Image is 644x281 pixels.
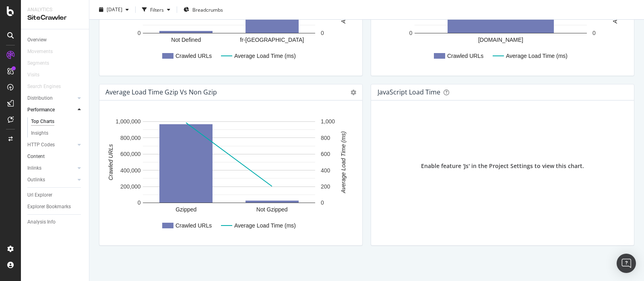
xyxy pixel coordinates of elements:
[27,47,53,56] div: Movements
[96,3,132,16] button: [DATE]
[27,164,75,172] a: Inlinks
[617,254,636,273] div: Open Intercom Messenger
[120,135,141,141] text: 800,000
[120,167,141,174] text: 400,000
[27,82,61,91] div: Search Engines
[27,203,83,211] a: Explorer Bookmarks
[27,71,47,79] a: Visits
[409,30,413,36] text: 0
[447,53,483,59] text: Crawled URLs
[378,88,440,96] div: JavaScript Load Time
[27,82,69,91] a: Search Engines
[116,118,140,125] text: 1,000,000
[106,113,352,239] svg: A chart.
[107,6,122,13] span: 2025 Feb. 27th
[31,117,83,126] a: Top Charts
[256,206,288,213] text: Not Gzipped
[31,129,48,137] div: Insights
[180,3,226,16] button: Breadcrumbs
[107,144,114,180] text: Crawled URLs
[27,36,47,44] div: Overview
[27,106,55,114] div: Performance
[240,37,304,43] text: fr-[GEOGRAPHIC_DATA]
[192,6,223,13] span: Breadcrumbs
[27,106,75,114] a: Performance
[234,222,296,229] text: Average Load Time (ms)
[478,37,523,43] text: [DOMAIN_NAME]
[150,6,164,13] div: Filters
[171,37,201,43] text: Not Defined
[27,59,49,68] div: Segments
[321,135,330,141] text: 800
[321,167,330,174] text: 400
[234,53,296,59] text: Average Load Time (ms)
[506,53,568,59] text: Average Load Time (ms)
[27,59,57,68] a: Segments
[120,151,141,157] text: 600,000
[27,176,75,184] a: Outlinks
[138,30,141,36] text: 0
[27,94,75,103] a: Distribution
[321,30,324,36] text: 0
[139,3,173,16] button: Filters
[175,206,196,213] text: Gzipped
[31,129,83,137] a: Insights
[421,162,584,170] div: Enable feature 'Js' in the Project Settings to view this chart.
[27,218,83,226] a: Analysis Info
[321,199,324,206] text: 0
[27,218,56,226] div: Analysis Info
[27,152,83,161] a: Content
[27,94,53,103] div: Distribution
[321,151,330,157] text: 600
[351,90,356,95] i: Options
[27,203,71,211] div: Explorer Bookmarks
[340,131,347,194] text: Average Load Time (ms)
[27,36,83,44] a: Overview
[31,117,54,126] div: Top Charts
[321,118,335,125] text: 1,000
[105,87,217,98] h4: Average Load Time Gzip vs Non Gzip
[120,183,141,190] text: 200,000
[27,13,83,23] div: SiteCrawler
[27,141,55,149] div: HTTP Codes
[27,141,75,149] a: HTTP Codes
[175,222,212,229] text: Crawled URLs
[27,47,61,56] a: Movements
[27,191,83,199] a: Url Explorer
[27,152,45,161] div: Content
[27,176,45,184] div: Outlinks
[138,199,141,206] text: 0
[27,6,83,13] div: Analytics
[592,30,596,36] text: 0
[321,183,330,190] text: 200
[175,53,212,59] text: Crawled URLs
[27,71,39,79] div: Visits
[27,164,41,172] div: Inlinks
[27,191,52,199] div: Url Explorer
